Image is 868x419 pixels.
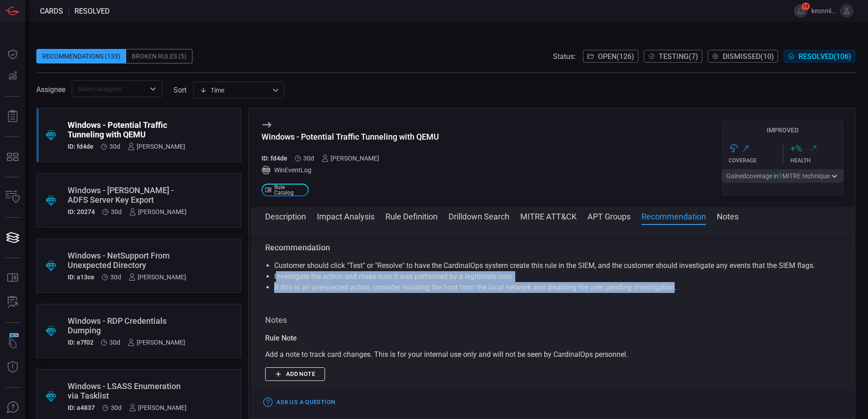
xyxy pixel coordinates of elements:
div: WinEventLog [261,166,439,175]
h5: ID: fd4de [68,143,94,150]
button: MITRE - Detection Posture [2,146,24,168]
button: Inventory [2,186,24,208]
button: Rule Catalog [2,267,24,289]
h5: ID: a4837 [68,404,95,411]
div: [PERSON_NAME] [129,404,187,411]
input: Select assignee [74,83,145,94]
span: Jul 15, 2025 3:50 AM [109,339,120,346]
button: Open [147,83,159,95]
span: Jul 15, 2025 3:50 AM [111,208,122,215]
button: Ask Us a Question [261,395,337,409]
span: 15 [802,3,810,10]
span: Jul 15, 2025 3:50 AM [110,273,121,281]
label: sort [173,86,187,94]
li: Customer should click "Test" or "Resolve" to have the CardinalOps system create this rule in the ... [274,260,831,271]
div: [PERSON_NAME] [128,273,186,281]
button: ALERT ANALYSIS [2,292,24,313]
div: Windows - Golden SAML - ADFS Server Key Export [68,185,187,205]
h3: Notes [265,315,840,326]
div: Windows - NetSupport From Unexpected Directory [68,251,186,270]
span: Jul 15, 2025 3:49 AM [111,404,122,411]
div: [PERSON_NAME] [129,208,187,215]
button: Dismissed(10) [708,50,778,63]
button: Wingman [2,332,24,354]
span: Resolved ( 106 ) [799,52,851,61]
div: Coverage [729,157,783,164]
button: Impact Analysis [317,210,375,221]
div: Windows - LSASS Enumeration via Tasklist [68,381,187,400]
span: Jul 15, 2025 3:50 AM [109,143,120,150]
span: Cards [40,7,63,15]
span: Assignee [36,85,65,94]
button: Add note [265,367,325,381]
button: Notes [717,210,739,221]
li: If this is an unexpected action, consider isolating the host from the local network and disabling... [274,282,831,293]
button: Drilldown Search [449,210,509,221]
button: Open(126) [583,50,638,63]
div: Add a note to track card changes. This is for your internal use only and will not be seen by Card... [265,349,840,360]
span: Open ( 126 ) [598,52,634,61]
button: Testing(7) [644,50,702,63]
li: Investigate the action and make sure it was performed by a legitimate user. [274,271,831,282]
span: keonnii.[PERSON_NAME] [811,7,836,15]
button: Recommendation [641,210,706,221]
h5: Improved [721,127,844,134]
span: Dismissed ( 10 ) [723,52,774,61]
button: Gainedcoverage in1MITRE technique [721,169,844,183]
button: MITRE ATT&CK [520,210,577,221]
button: Description [265,210,306,221]
span: Jul 15, 2025 3:50 AM [303,155,314,162]
button: APT Groups [587,210,631,221]
div: Windows - Potential Traffic Tunneling with QEMU [261,132,439,141]
span: 1 [779,172,782,180]
div: Health [790,157,844,164]
button: Rule Definition [385,210,438,221]
h3: + % [790,143,802,154]
span: Rule Catalog [274,185,305,195]
span: Status: [553,52,576,61]
div: Recommendations (133) [36,49,126,63]
span: resolved [74,7,110,15]
h5: ID: e7f02 [68,339,94,346]
div: Windows - RDP Credentials Dumping [68,316,185,335]
div: Broken Rules (5) [126,49,192,63]
span: Testing ( 7 ) [659,52,698,61]
button: Resolved(106) [784,50,855,63]
button: Detections [2,65,24,87]
button: Threat Intelligence [2,356,24,378]
div: [PERSON_NAME] [128,143,185,150]
div: Windows - Potential Traffic Tunneling with QEMU [68,120,185,139]
h5: ID: a13ce [68,273,94,281]
button: Ask Us A Question [2,397,24,419]
button: Reports [2,106,24,127]
h5: ID: 20274 [68,208,95,215]
div: Time [200,86,270,95]
div: Rule Note [265,333,840,344]
h5: ID: fd4de [261,155,287,162]
button: Cards [2,227,24,248]
button: Dashboard [2,44,24,65]
div: [PERSON_NAME] [128,339,185,346]
button: 15 [794,4,808,18]
div: [PERSON_NAME] [321,155,379,162]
